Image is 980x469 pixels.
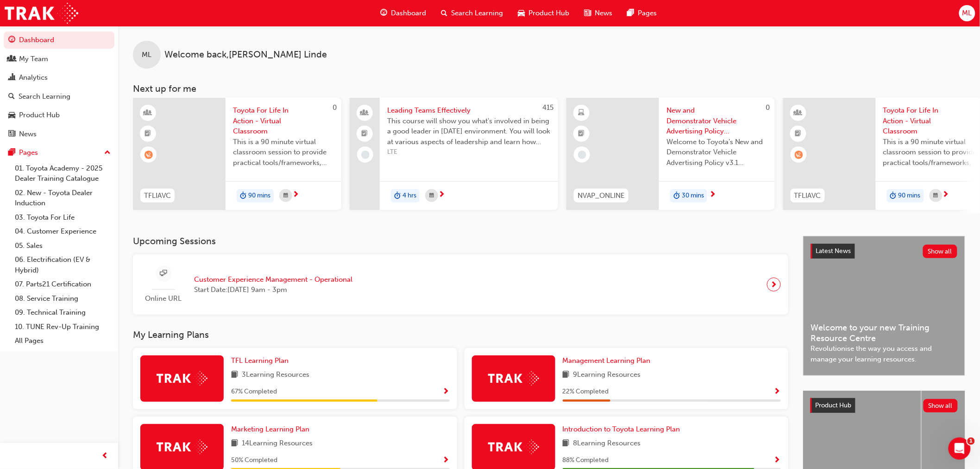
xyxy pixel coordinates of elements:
a: News [4,126,114,143]
button: Show Progress [443,455,450,466]
span: Toyota For Life In Action - Virtual Classroom [233,105,334,137]
span: 4 hrs [402,190,416,201]
h3: My Learning Plans [133,330,788,340]
span: 22 % Completed [563,387,609,397]
span: booktick-icon [795,128,802,140]
a: Trak [5,3,78,24]
span: learningResourceType_INSTRUCTOR_LED-icon [795,107,802,119]
a: Product HubShow all [810,398,958,413]
span: Revolutionise the way you access and manage your learning resources. [811,343,957,364]
div: Analytics [19,72,48,83]
span: 90 mins [248,190,270,201]
span: learningResourceType_ELEARNING-icon [578,107,585,119]
span: search-icon [8,93,15,101]
h3: Next up for me [118,83,980,94]
span: next-icon [438,191,445,199]
a: Management Learning Plan [563,355,654,366]
span: news-icon [8,130,15,139]
a: search-iconSearch Learning [434,4,511,23]
span: Welcome back , [PERSON_NAME] Linde [164,50,327,60]
h3: Upcoming Sessions [133,236,788,247]
span: 30 mins [682,190,704,201]
span: 8 Learning Resources [573,438,641,450]
span: Online URL [140,293,187,304]
span: next-icon [942,191,949,199]
span: people-icon [8,55,15,63]
a: 02. New - Toyota Dealer Induction [11,186,114,210]
span: TFL Learning Plan [231,356,289,365]
span: 0 [333,103,337,112]
a: 09. Technical Training [11,305,114,320]
span: learningRecordVerb_WAITLIST-icon [144,151,153,159]
a: news-iconNews [577,4,620,23]
span: book-icon [563,369,570,381]
span: ML [962,8,972,19]
span: Latest News [816,247,851,255]
a: 0TFLIAVCToyota For Life In Action - Virtual ClassroomThis is a 90 minute virtual classroom sessio... [133,98,341,210]
span: next-icon [292,191,299,199]
span: 415 [542,103,553,112]
a: Latest NewsShow all [811,244,957,259]
a: 04. Customer Experience [11,224,114,239]
a: 10. TUNE Rev-Up Training [11,320,114,334]
img: Trak [488,371,539,386]
span: search-icon [441,7,448,19]
span: NVAP_ONLINE [578,190,625,201]
span: sessionType_ONLINE_URL-icon [160,268,167,279]
span: next-icon [771,278,778,291]
span: New and Demonstrator Vehicle Advertising Policy (NVAP) – eLearning [666,105,767,137]
span: Management Learning Plan [563,356,651,365]
span: booktick-icon [578,128,585,140]
iframe: Intercom live chat [949,437,971,460]
span: 50 % Completed [231,455,277,466]
span: 3 Learning Resources [242,369,309,381]
img: Trak [157,440,207,454]
span: 90 mins [898,190,921,201]
span: Welcome to Toyota’s New and Demonstrator Vehicle Advertising Policy v3.1 eLearning module, design... [666,137,767,168]
span: 9 Learning Resources [573,369,641,381]
a: 07. Parts21 Certification [11,277,114,292]
span: 88 % Completed [563,455,609,466]
img: Trak [488,440,539,454]
span: ML [142,50,152,60]
span: learningRecordVerb_WAITLIST-icon [795,151,803,159]
span: 0 [766,103,770,112]
div: My Team [19,54,48,64]
span: TFLIAVC [144,190,171,201]
span: duration-icon [240,190,246,202]
a: 05. Sales [11,239,114,253]
span: book-icon [563,438,570,450]
span: Customer Experience Management - Operational [194,274,352,285]
span: Leading Teams Effectively [387,105,551,116]
span: duration-icon [394,190,401,202]
span: learningRecordVerb_NONE-icon [578,151,586,159]
span: Show Progress [774,456,781,465]
a: 08. Service Training [11,292,114,306]
span: people-icon [362,107,368,119]
span: car-icon [518,7,525,19]
a: Analytics [4,69,114,86]
a: Marketing Learning Plan [231,424,313,435]
button: Show Progress [774,386,781,398]
span: Pages [638,8,657,19]
button: ML [959,5,975,21]
button: Pages [4,144,114,161]
a: car-iconProduct Hub [511,4,577,23]
span: pages-icon [628,7,634,19]
span: news-icon [584,7,591,19]
span: duration-icon [673,190,680,202]
img: Trak [157,371,207,386]
a: Search Learning [4,88,114,105]
span: Product Hub [529,8,570,19]
a: Product Hub [4,107,114,124]
a: All Pages [11,334,114,348]
span: chart-icon [8,74,15,82]
span: guage-icon [8,36,15,44]
a: Introduction to Toyota Learning Plan [563,424,684,435]
span: 67 % Completed [231,387,277,397]
span: calendar-icon [283,190,288,202]
a: pages-iconPages [620,4,665,23]
span: Introduction to Toyota Learning Plan [563,425,680,433]
span: book-icon [231,369,238,381]
span: up-icon [104,147,111,159]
